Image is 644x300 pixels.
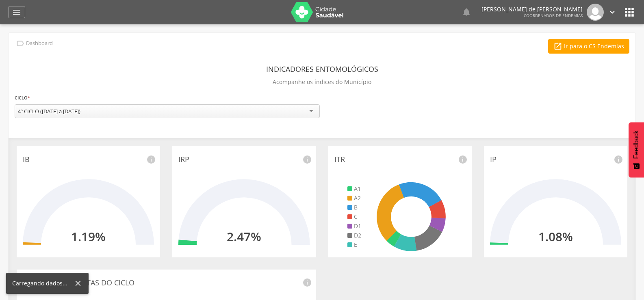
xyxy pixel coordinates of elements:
i: info [302,155,312,164]
p: IRP [178,154,310,165]
i:  [16,39,25,48]
button: Feedback - Mostrar pesquisa [629,122,644,177]
li: A2 [347,194,361,202]
label: Ciclo [15,93,30,102]
header: Indicadores Entomológicos [266,62,378,76]
i: info [146,155,156,164]
i:  [12,7,22,17]
h2: 2.47% [227,230,261,243]
li: B [347,203,361,212]
i: info [614,155,623,164]
p: Acompanhe os índices do Município [273,76,371,88]
li: D1 [347,222,361,230]
p: Histórico de Visitas do Ciclo [23,278,310,288]
a:  [462,4,471,21]
i:  [608,8,617,17]
i: info [458,155,468,164]
span: Feedback [633,130,640,159]
div: 4º CICLO ([DATE] a [DATE]) [18,108,80,115]
p: IP [490,154,621,165]
i:  [553,42,562,51]
a:  [8,6,25,18]
i: info [302,278,312,287]
p: Dashboard [26,40,53,47]
i:  [462,7,471,17]
span: Coordenador de Endemias [524,13,583,18]
li: A1 [347,185,361,193]
a: Ir para o CS Endemias [548,39,629,54]
div: Carregando dados... [12,279,74,287]
li: C [347,213,361,221]
li: D2 [347,231,361,240]
p: ITR [334,154,466,165]
a:  [608,4,617,21]
li: E [347,241,361,249]
h2: 1.08% [538,230,573,243]
p: IB [23,154,154,165]
p: [PERSON_NAME] de [PERSON_NAME] [481,6,583,12]
i:  [623,6,636,19]
h2: 1.19% [71,230,106,243]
